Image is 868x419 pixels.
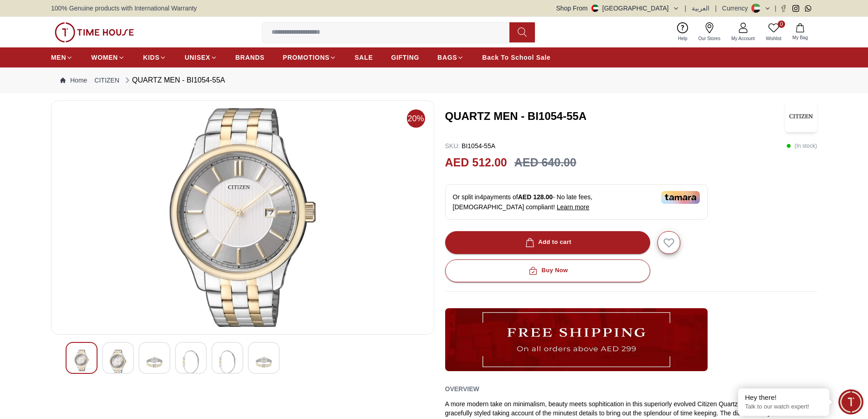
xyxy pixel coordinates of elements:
span: PROMOTIONS [283,53,330,62]
button: Shop From[GEOGRAPHIC_DATA] [556,4,679,13]
div: Add to cart [524,237,571,248]
h3: QUARTZ MEN - BI1054-55A [445,109,786,124]
a: Whatsapp [805,5,812,12]
span: | [715,4,717,13]
a: BAGS [437,49,464,66]
img: QUARTZ MEN - BI1054-55A [146,350,163,374]
span: Our Stores [695,35,724,42]
div: QUARTZ MEN - BI1054-55A [123,75,225,86]
span: Help [674,35,691,42]
a: BRANDS [236,49,265,66]
span: | [685,4,687,13]
img: QUARTZ MEN - BI1054-55A [219,350,236,374]
img: QUARTZ MEN - BI1054-55A [785,100,817,132]
span: My Account [728,35,759,42]
a: UNISEX [185,49,217,66]
a: Home [60,76,87,85]
a: Help [673,21,693,44]
span: KIDS [143,53,159,62]
button: العربية [692,4,709,13]
div: Chat Widget [838,389,863,414]
img: QUARTZ MEN - BI1054-55A [110,350,126,374]
h2: Overview [445,382,479,396]
span: 20% [407,109,425,128]
p: BI1054-55A [445,141,496,150]
div: Buy Now [527,265,568,276]
span: My Bag [789,34,812,41]
a: Instagram [792,5,799,12]
img: QUARTZ MEN - BI1054-55A [183,350,199,374]
span: MEN [51,53,66,62]
a: GIFTING [391,49,419,66]
span: WOMEN [91,53,118,62]
span: 0 [778,21,785,28]
nav: Breadcrumb [51,67,817,93]
img: ... [445,308,708,371]
button: Add to cart [445,231,650,254]
a: Our Stores [693,21,726,44]
img: ... [55,22,134,42]
span: Learn more [557,203,590,211]
span: 100% Genuine products with International Warranty [51,4,197,13]
span: BRANDS [236,53,265,62]
a: CITIZEN [94,76,119,85]
span: UNISEX [185,53,210,62]
a: PROMOTIONS [283,49,337,66]
span: GIFTING [391,53,419,62]
a: 0Wishlist [760,21,787,44]
a: WOMEN [91,49,125,66]
span: Back To School Sale [482,53,550,62]
h2: AED 512.00 [445,154,507,171]
span: SKU : [445,142,460,150]
a: SALE [354,49,373,66]
a: Back To School Sale [482,49,550,66]
div: Or split in 4 payments of - No late fees, [DEMOGRAPHIC_DATA] compliant! [445,184,708,220]
img: QUARTZ MEN - BI1054-55A [256,350,272,374]
span: | [775,4,776,13]
img: QUARTZ MEN - BI1054-55A [73,350,90,371]
a: KIDS [143,49,166,66]
a: MEN [51,49,73,66]
span: BAGS [437,53,457,62]
div: Hey there! [745,393,822,402]
h3: AED 640.00 [514,154,576,171]
button: My Bag [787,21,813,43]
a: Facebook [780,5,787,12]
button: Buy Now [445,259,650,282]
span: Wishlist [762,35,785,42]
img: United Arab Emirates [591,5,599,12]
p: ( In stock ) [786,141,817,150]
img: QUARTZ MEN - BI1054-55A [59,108,426,327]
p: Talk to our watch expert! [745,403,822,411]
span: SALE [354,53,373,62]
img: Tamara [661,191,700,204]
span: AED 128.00 [518,193,553,201]
div: Currency [722,4,752,13]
